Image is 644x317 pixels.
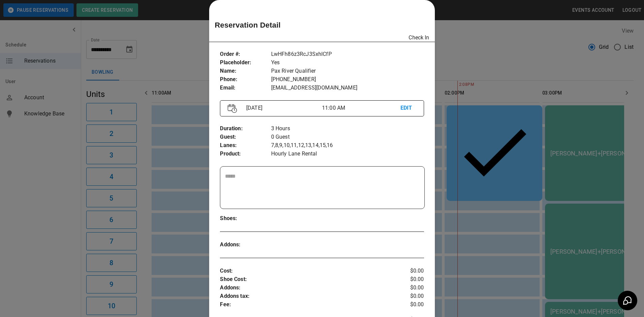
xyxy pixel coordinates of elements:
p: Email : [220,84,271,92]
p: LwHFh86z3RcJ3SxhlCfP [271,50,424,59]
p: Addons : [220,241,271,249]
p: [PHONE_NUMBER] [271,75,424,84]
p: $0.00 [390,292,424,301]
p: 3 Hours [271,125,424,133]
p: Order # : [220,50,271,59]
p: EDIT [400,104,416,112]
p: Shoes : [220,214,271,223]
img: Vector [228,104,237,113]
p: 0 Guest [271,133,424,141]
p: Addons tax : [220,292,390,301]
p: Lanes : [220,141,271,150]
p: Hourly Lane Rental [271,150,424,158]
p: $0.00 [390,275,424,284]
p: 11:00 AM [322,104,400,112]
p: Product : [220,150,271,158]
p: $0.00 [390,301,424,309]
p: Duration : [220,125,271,133]
p: Phone : [220,75,271,84]
p: [EMAIL_ADDRESS][DOMAIN_NAME] [271,84,424,92]
p: $0.00 [390,267,424,275]
p: $0.00 [390,284,424,292]
p: Fee : [220,301,390,309]
p: Shoe Cost : [220,275,390,284]
p: 7,8,9,10,11,12,13,14,15,16 [271,141,424,150]
p: Name : [220,67,271,75]
p: Cost : [220,267,390,275]
p: Addons : [220,284,390,292]
p: Placeholder : [220,59,271,67]
p: [DATE] [244,104,322,112]
p: Check In [409,11,429,42]
p: Pax River Qualifier [271,67,424,75]
p: Yes [271,59,424,67]
p: Guest : [220,133,271,141]
p: Reservation Detail [215,20,281,31]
